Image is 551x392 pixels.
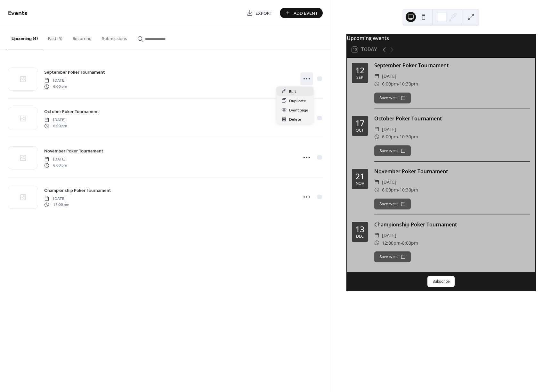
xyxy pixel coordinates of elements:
[68,26,97,49] button: Recurring
[242,8,277,18] a: Export
[355,172,364,180] div: 21
[255,10,272,17] span: Export
[347,34,535,42] div: Upcoming events
[398,80,400,88] span: -
[44,69,105,76] span: September Poker Tournament
[401,239,402,247] span: -
[97,26,132,49] button: Submissions
[44,69,105,76] a: September Poker Tournament
[8,7,28,20] span: Events
[382,72,396,80] span: [DATE]
[382,80,398,88] span: 6:00pm
[44,187,111,194] span: Championship Poker Tournament
[294,10,318,17] span: Add Event
[44,157,67,162] span: [DATE]
[374,251,411,262] button: Save event
[289,88,296,95] span: Edit
[427,276,455,287] button: Subscribe
[356,128,364,133] div: Oct
[355,66,364,74] div: 12
[44,123,67,129] span: 6:00 pm
[398,186,400,194] span: -
[44,109,99,115] span: October Poker Tournament
[374,126,379,133] div: ​
[382,178,396,186] span: [DATE]
[374,93,411,103] button: Save event
[44,148,103,155] span: November Poker Tournament
[374,167,530,175] div: November Poker Tournament
[374,186,379,194] div: ​
[382,232,396,239] span: [DATE]
[374,232,379,239] div: ​
[44,78,67,84] span: [DATE]
[356,234,364,239] div: Dec
[44,117,67,123] span: [DATE]
[44,162,67,168] span: 6:00 pm
[400,80,418,88] span: 10:30pm
[382,133,398,141] span: 6:00pm
[374,199,411,209] button: Save event
[400,186,418,194] span: 10:30pm
[289,98,306,104] span: Duplicate
[44,187,111,194] a: Championship Poker Tournament
[374,239,379,247] div: ​
[44,108,99,115] a: October Poker Tournament
[400,133,418,141] span: 10:30pm
[289,116,301,123] span: Delete
[280,8,323,18] button: Add Event
[6,26,43,49] button: Upcoming (4)
[356,76,363,80] div: Sep
[44,202,69,208] span: 12:00 pm
[398,133,400,141] span: -
[382,186,398,194] span: 6:00pm
[356,182,364,186] div: Nov
[44,84,67,89] span: 6:00 pm
[374,80,379,88] div: ​
[374,145,411,156] button: Save event
[374,221,530,228] div: Championship Poker Tournament
[374,178,379,186] div: ​
[355,225,364,233] div: 13
[374,115,530,122] div: October Poker Tournament
[374,72,379,80] div: ​
[289,107,308,114] span: Event page
[374,133,379,141] div: ​
[355,119,364,127] div: 17
[44,196,69,202] span: [DATE]
[43,26,68,49] button: Past (5)
[374,61,530,69] div: September Poker Tournament
[402,239,418,247] span: 8:00pm
[382,239,401,247] span: 12:00pm
[382,126,396,133] span: [DATE]
[44,147,103,155] a: November Poker Tournament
